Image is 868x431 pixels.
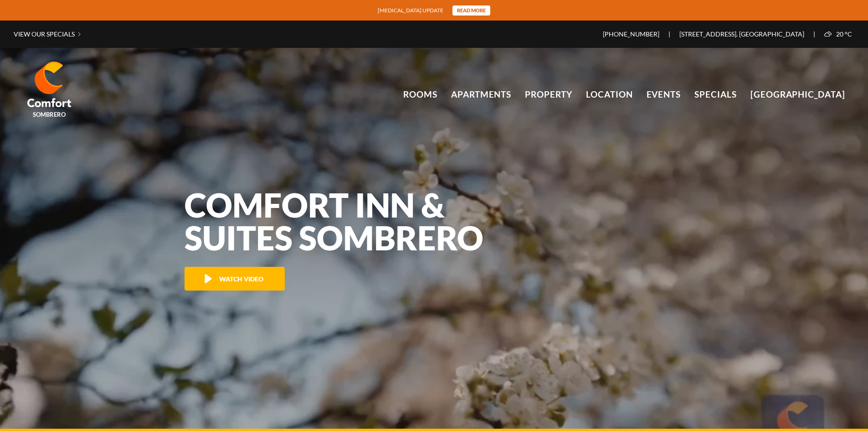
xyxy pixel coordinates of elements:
[451,88,512,101] a: Apartments
[27,62,71,107] img: Comfort Inn & Suites Sombrero
[14,21,75,48] a: View our specials
[204,274,213,283] img: Watch Video
[403,88,437,101] a: Rooms
[185,188,503,254] h1: Comfort Inn & Suites Sombrero
[586,88,633,101] a: Location
[603,30,668,38] a: [PHONE_NUMBER]
[452,5,490,16] div: Read more
[670,30,813,38] a: [STREET_ADDRESS]. [GEOGRAPHIC_DATA]
[378,6,443,15] span: [MEDICAL_DATA] update
[525,88,572,101] a: Property
[185,267,285,291] button: Watch Video
[750,88,845,101] a: [GEOGRAPHIC_DATA]
[647,88,681,101] a: Events
[694,88,737,101] a: Specials
[603,21,813,48] span: |
[813,21,854,48] div: |
[219,275,263,283] span: Watch Video
[815,30,852,38] span: 20 °C
[33,107,66,118] span: Sombrero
